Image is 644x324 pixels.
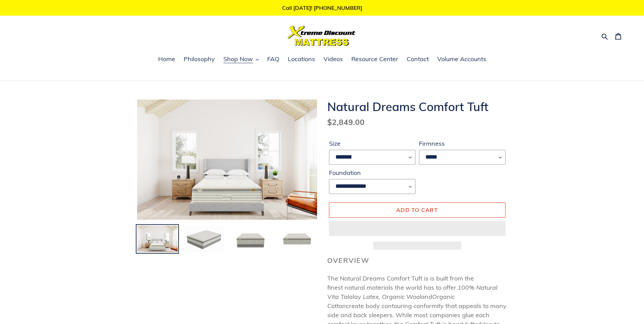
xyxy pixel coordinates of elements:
[434,54,490,65] a: Volume Accounts
[407,55,429,63] span: Contact
[223,55,253,63] span: Shop Now
[329,139,416,148] label: Size
[327,284,497,301] em: 100% Natural Vita Talalay Latex,
[288,26,356,46] img: Xtreme Discount Mattress
[158,55,175,63] span: Home
[327,117,365,127] span: $2,849.00
[327,100,507,114] h1: Natural Dreams Comfort Tuft
[220,54,262,65] button: Shop Now
[324,55,343,63] span: Videos
[419,139,505,148] label: Firmness
[396,206,438,213] span: Add to cart
[351,55,398,63] span: Resource Center
[155,54,179,65] a: Home
[180,54,218,65] a: Philosophy
[267,55,279,63] span: FAQ
[284,54,318,65] a: Locations
[264,54,283,65] a: FAQ
[348,54,402,65] a: Resource Center
[329,168,416,177] label: Foundation
[276,225,318,253] img: Load image into Gallery viewer, Natural-dreams-comfort-tuft-talalay-mattress
[136,225,178,253] img: Load image into Gallery viewer, Natural-dreams-comfort-tuft-talalay-mattress-and-foundation-bedro...
[382,293,421,301] em: Organic Wool
[288,55,315,63] span: Locations
[137,100,317,219] img: Natural-dreams-comfort-tuft-talalay-mattress-and-foundation-bedroom-setting
[229,225,271,253] img: Load image into Gallery viewer, Natural-dreams-comfort-tuft-talalay-mattress-and-foundation
[403,54,432,65] a: Contact
[432,293,455,301] em: Organic
[327,302,346,310] em: Cotton
[437,55,486,63] span: Volume Accounts
[183,225,225,253] img: Load image into Gallery viewer, Natural-dreams-comfort-tuft-talalay-mattress-angled-view
[184,55,215,63] span: Philosophy
[329,202,505,217] button: Add to cart
[327,256,507,265] h2: Overview
[320,54,346,65] a: Videos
